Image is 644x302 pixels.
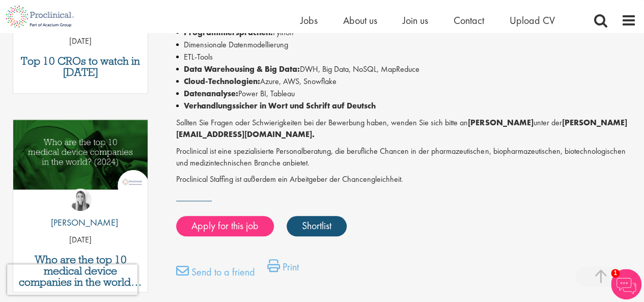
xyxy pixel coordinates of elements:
[176,174,636,185] p: Proclinical Staffing ist außerdem ein Arbeitgeber der Chancengleichheit.
[176,264,255,285] a: Send to a friend
[13,120,148,189] img: Top 10 Medical Device Companies 2024
[176,216,274,236] a: Apply for this job
[176,88,636,100] li: Power BI, Tableau
[267,259,299,280] a: Print
[287,216,347,236] a: Shortlist
[184,100,376,111] strong: Verhandlungssicher in Wort und Schrift auf Deutsch
[176,63,636,75] li: DWH, Big Data, NoSQL, MapReduce
[176,117,636,141] p: Sollten Sie Fragen oder Schwierigkeiten bei der Bewerbung haben, wenden Sie sich bitte an unter der
[184,76,260,87] strong: Cloud-Technologien:
[176,39,636,51] li: Dimensionale Datenmodellierung
[18,254,143,288] a: Who are the top 10 medical device companies in the world in [DATE]?
[13,36,148,47] p: [DATE]
[343,14,377,27] a: About us
[184,88,238,99] strong: Datenanalyse:
[176,75,636,88] li: Azure, AWS, Snowflake
[18,56,143,78] a: Top 10 CROs to watch in [DATE]
[176,117,627,140] strong: [PERSON_NAME][EMAIL_ADDRESS][DOMAIN_NAME].
[184,64,300,74] strong: Data Warehousing & Big Data:
[611,269,641,299] img: Chatbot
[69,188,92,211] img: Hannah Burke
[510,14,555,27] a: Upload CV
[176,146,636,169] p: Proclinical ist eine spezialisierte Personalberatung, die berufliche Chancen in der pharmazeutisc...
[176,51,636,63] li: ETL-Tools
[7,264,137,295] iframe: reCAPTCHA
[611,269,620,278] span: 1
[13,234,148,246] p: [DATE]
[468,117,533,128] strong: [PERSON_NAME]
[403,14,428,27] a: Join us
[43,216,118,229] p: [PERSON_NAME]
[43,188,118,234] a: Hannah Burke [PERSON_NAME]
[454,14,484,27] a: Contact
[300,14,318,27] a: Jobs
[13,120,148,210] a: Link to a post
